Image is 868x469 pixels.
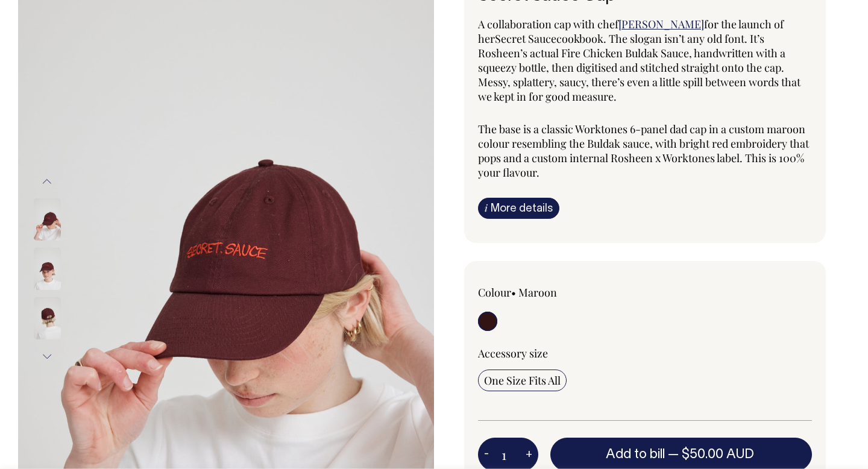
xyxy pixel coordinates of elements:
[485,201,488,214] span: i
[618,17,704,31] a: [PERSON_NAME]
[668,449,757,461] span: —
[682,449,754,461] span: $50.00 AUD
[478,370,567,391] input: One Size Fits All
[520,442,538,467] button: +
[478,285,612,300] div: Colour
[38,168,56,195] button: Previous
[478,442,495,467] button: -
[34,297,61,339] img: maroon
[511,285,516,300] span: •
[478,31,800,104] span: cookbook. The slogan isn’t any old font. It’s Rosheen’s actual Fire Chicken Buldak Sauce, handwri...
[34,198,61,241] img: maroon
[478,17,618,31] span: A collaboration cap with chef
[478,17,784,46] span: for the launch of her
[478,346,812,360] div: Accessory size
[606,449,665,461] span: Add to bill
[484,373,561,388] span: One Size Fits All
[495,31,556,46] span: Secret Sauce
[38,343,56,370] button: Next
[34,248,61,290] img: maroon
[478,198,559,219] a: iMore details
[478,122,812,180] p: The base is a classic Worktones 6-panel dad cap in a custom maroon colour resembling the Buldak s...
[518,285,557,300] label: Maroon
